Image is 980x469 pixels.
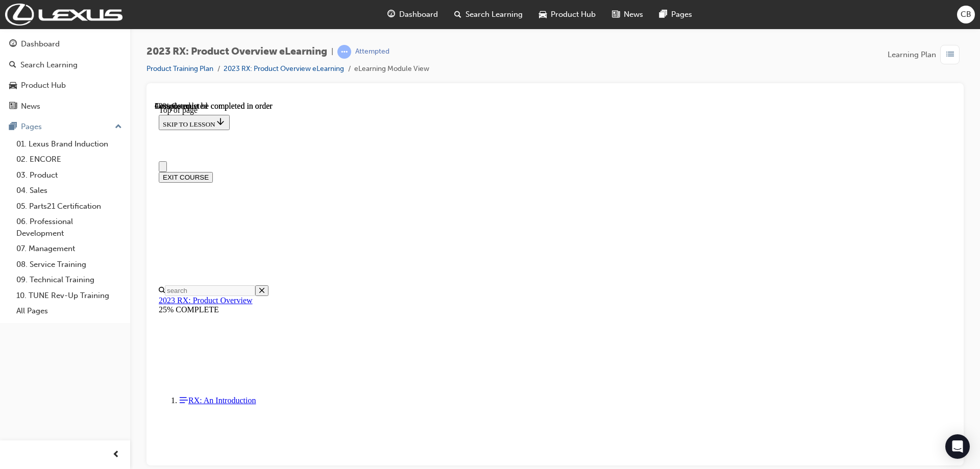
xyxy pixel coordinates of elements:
[624,9,643,20] span: News
[4,4,797,13] div: Top of page
[337,45,351,59] span: learningRecordVerb_ATTEMPT-icon
[12,167,126,183] a: 03. Product
[21,121,42,133] div: Pages
[446,4,531,25] a: search-iconSearch Learning
[4,70,58,81] button: EXIT COURSE
[4,33,126,117] button: DashboardSearch LearningProduct HubNews
[4,60,12,70] button: Close navigation menu
[961,9,971,20] span: CB
[146,64,213,73] a: Product Training Plan
[21,80,66,91] div: Product Hub
[224,64,344,73] a: 2023 RX: Product Overview eLearning
[9,122,17,132] span: pages-icon
[12,152,126,167] a: 02. ENCORE
[387,8,395,21] span: guage-icon
[465,9,523,20] span: Search Learning
[355,47,389,57] div: Attempted
[539,8,547,21] span: car-icon
[9,40,17,49] span: guage-icon
[4,194,98,203] a: 2023 RX: Product Overview
[946,48,954,61] span: list-icon
[12,303,126,319] a: All Pages
[12,288,126,304] a: 10. TUNE Rev-Up Training
[12,272,126,288] a: 09. Technical Training
[888,49,936,61] span: Learning Plan
[399,9,438,20] span: Dashboard
[12,136,126,152] a: 01. Lexus Brand Induction
[659,8,667,21] span: pages-icon
[12,214,126,241] a: 06. Professional Development
[604,4,651,25] a: news-iconNews
[612,8,620,21] span: news-icon
[4,13,75,29] button: SKIP TO LESSON
[9,81,17,90] span: car-icon
[5,4,122,26] img: Trak
[4,76,126,95] a: Product Hub
[21,101,40,112] div: News
[112,449,120,461] span: prev-icon
[9,61,16,70] span: search-icon
[9,102,17,111] span: news-icon
[454,8,461,21] span: search-icon
[4,117,126,136] button: Pages
[945,434,970,459] div: Open Intercom Messenger
[888,45,964,64] button: Learning Plan
[146,46,327,58] span: 2023 RX: Product Overview eLearning
[4,56,126,75] a: Search Learning
[4,204,797,213] div: 25% COMPLETE
[12,241,126,257] a: 07. Management
[10,184,101,194] input: Search
[379,4,446,25] a: guage-iconDashboard
[957,6,975,23] button: CB
[12,257,126,273] a: 08. Service Training
[551,9,596,20] span: Product Hub
[20,59,78,71] div: Search Learning
[354,63,429,75] li: eLearning Module View
[671,9,692,20] span: Pages
[331,46,333,58] span: |
[12,183,126,199] a: 04. Sales
[531,4,604,25] a: car-iconProduct Hub
[12,199,126,214] a: 05. Parts21 Certification
[651,4,700,25] a: pages-iconPages
[101,184,114,194] button: Close search menu
[21,38,60,50] div: Dashboard
[4,97,126,116] a: News
[4,35,126,54] a: Dashboard
[115,120,122,134] span: up-icon
[8,19,71,27] span: SKIP TO LESSON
